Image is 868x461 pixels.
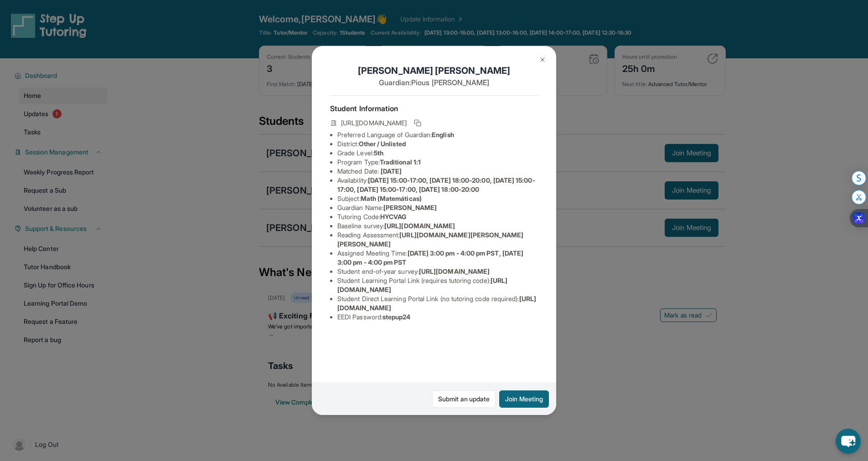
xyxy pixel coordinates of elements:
[432,131,454,138] span: English
[337,267,538,276] li: Student end-of-year survey :
[337,167,538,176] li: Matched Date:
[337,194,538,203] li: Subject :
[384,222,455,230] span: [URL][DOMAIN_NAME]
[380,158,421,166] span: Traditional 1:1
[383,204,437,211] span: [PERSON_NAME]
[330,77,538,88] p: Guardian: Pious [PERSON_NAME]
[337,249,523,266] span: [DATE] 3:00 pm - 4:00 pm PST, [DATE] 3:00 pm - 4:00 pm PST
[337,158,538,167] li: Program Type:
[337,231,524,248] span: [URL][DOMAIN_NAME][PERSON_NAME][PERSON_NAME]
[499,390,549,408] button: Join Meeting
[341,118,407,128] span: [URL][DOMAIN_NAME]
[337,276,538,294] li: Student Learning Portal Link (requires tutoring code) :
[337,139,538,149] li: District:
[330,103,538,114] h4: Student Information
[337,130,538,139] li: Preferred Language of Guardian:
[330,64,538,77] h1: [PERSON_NAME] [PERSON_NAME]
[380,213,406,220] span: HYCVAG
[337,176,535,193] span: [DATE] 15:00-17:00, [DATE] 18:00-20:00, [DATE] 15:00-17:00, [DATE] 15:00-17:00, [DATE] 18:00-20:00
[337,294,538,312] li: Student Direct Learning Portal Link (no tutoring code required) :
[337,221,538,230] li: Baseline survey :
[361,195,422,202] span: Math (Matemáticas)
[337,149,538,158] li: Grade Level:
[432,390,496,408] a: Submit an update
[539,56,546,63] img: Close Icon
[337,176,538,194] li: Availability:
[359,140,406,148] span: Other / Unlisted
[374,149,383,157] span: 5th
[337,212,538,221] li: Tutoring Code :
[381,167,402,175] span: [DATE]
[419,267,490,275] span: [URL][DOMAIN_NAME]
[337,312,538,322] li: EEDI Password :
[337,249,538,267] li: Assigned Meeting Time :
[337,203,538,212] li: Guardian Name :
[382,313,411,321] span: stepup24
[412,118,423,128] button: Copy link
[836,429,861,454] button: chat-button
[337,230,538,249] li: Reading Assessment :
